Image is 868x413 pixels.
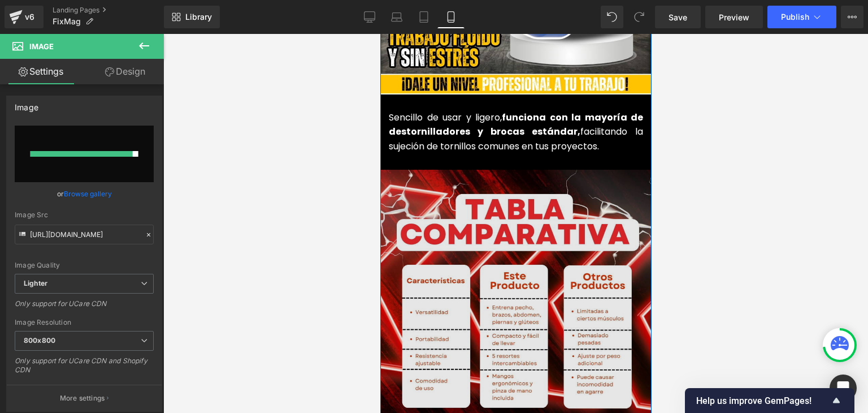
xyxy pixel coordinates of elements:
[29,42,54,51] span: Image
[24,336,55,345] b: 800x800
[185,12,212,22] span: Library
[15,188,154,200] div: or
[15,211,154,219] div: Image Src
[53,17,81,26] span: FixMag
[164,6,220,28] a: New Library
[15,96,38,112] div: Image
[53,6,164,15] a: Landing Pages
[601,6,623,28] button: Undo
[64,184,112,204] a: Browse gallery
[410,6,437,28] a: Tablet
[719,11,749,23] span: Preview
[437,6,465,28] a: Mobile
[841,6,863,28] button: More
[696,395,830,406] span: Help us improve GemPages!
[60,393,105,403] p: More settings
[24,279,47,287] b: Lighter
[15,299,154,316] div: Only support for UCare CDN
[767,6,836,28] button: Publish
[383,6,410,28] a: Laptop
[8,77,263,105] strong: funciona con la mayoría de destornilladores y brocas estándar,
[15,261,154,269] div: Image Quality
[830,375,857,402] div: Open Intercom Messenger
[23,10,37,24] div: v6
[628,6,650,28] button: Redo
[84,59,166,84] a: Design
[8,77,263,119] font: Sencillo de usar y ligero, facilitando la sujeción de tornillos comunes en tus proyectos.
[356,6,383,28] a: Desktop
[15,356,154,382] div: Only support for UCare CDN and Shopify CDN
[669,11,687,23] span: Save
[705,6,763,28] a: Preview
[15,225,154,244] input: Link
[5,6,44,28] a: v6
[7,385,162,411] button: More settings
[696,394,843,407] button: Show survey - Help us improve GemPages!
[781,12,809,21] span: Publish
[15,319,154,326] div: Image Resolution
